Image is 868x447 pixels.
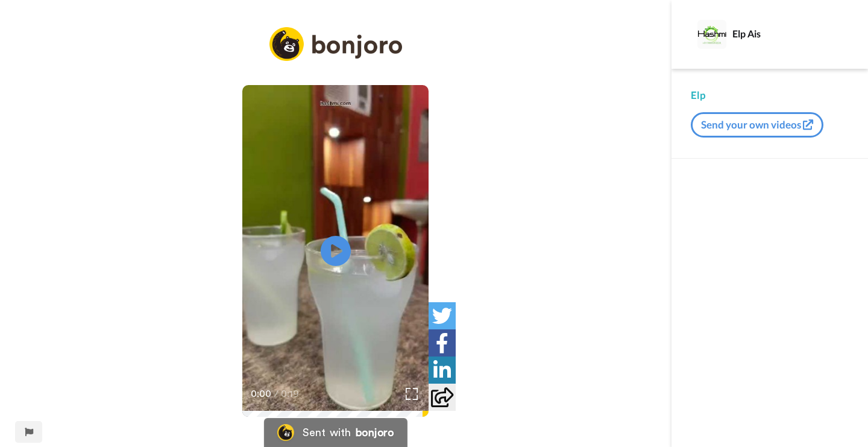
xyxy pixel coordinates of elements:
img: Profile Image [697,20,726,49]
a: Bonjoro LogoSent withbonjoro [264,418,407,447]
img: Full screen [406,388,418,400]
img: Bonjoro Logo [277,424,294,441]
span: / [274,387,278,401]
div: bonjoro [356,427,394,438]
div: Sent with [303,427,351,438]
button: Send your own videos [691,112,823,138]
img: logo_full.png [269,27,402,62]
div: Elp Ais [732,28,848,39]
span: 0:00 [251,387,272,401]
div: Elp [691,88,849,103]
span: 0:19 [281,387,302,401]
